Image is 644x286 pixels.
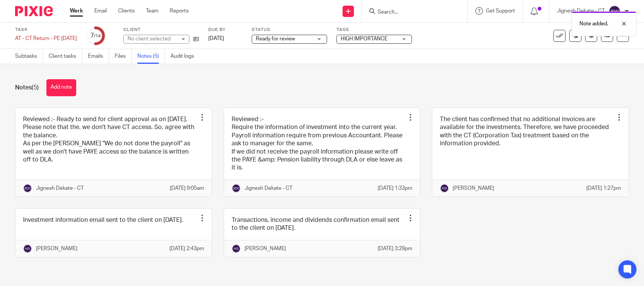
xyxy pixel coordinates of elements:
[15,49,43,64] a: Subtasks
[123,27,199,33] label: Client
[244,245,286,252] p: [PERSON_NAME]
[115,49,132,64] a: Files
[94,7,107,15] a: Email
[15,35,77,42] div: AT - CT Return - PE 31-08-2024
[94,34,101,38] small: /14
[15,84,39,92] h1: Notes
[23,244,32,253] img: svg%3E
[232,184,241,193] img: svg%3E
[118,7,135,15] a: Clients
[170,185,204,192] p: [DATE] 9:05am
[252,27,327,33] label: Status
[244,185,292,192] p: Jignesh Dekate - CT
[15,6,53,16] img: Pixie
[232,244,241,253] img: svg%3E
[15,27,77,33] label: Task
[146,7,158,15] a: Team
[440,184,449,193] img: svg%3E
[378,185,412,192] p: [DATE] 1:33pm
[36,185,84,192] p: Jignesh Dekate - CT
[46,79,76,96] button: Add note
[169,245,204,252] p: [DATE] 2:43pm
[256,36,295,42] span: Ready for review
[341,36,387,42] span: HIGH IMPORTANCE
[170,7,189,15] a: Reports
[36,245,77,252] p: [PERSON_NAME]
[137,49,165,64] a: Notes (5)
[208,27,242,33] label: Due by
[49,49,82,64] a: Client tasks
[208,36,224,41] span: [DATE]
[88,49,109,64] a: Emails
[579,20,608,28] p: Note added.
[171,49,200,64] a: Audit logs
[378,245,412,252] p: [DATE] 3:29pm
[70,7,83,15] a: Work
[609,5,621,17] img: svg%3E
[128,35,177,43] div: No client selected
[32,85,39,91] span: (5)
[91,31,101,40] div: 7
[586,185,621,192] p: [DATE] 1:27pm
[15,35,77,42] div: AT - CT Return - PE [DATE]
[453,185,494,192] p: [PERSON_NAME]
[23,184,32,193] img: svg%3E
